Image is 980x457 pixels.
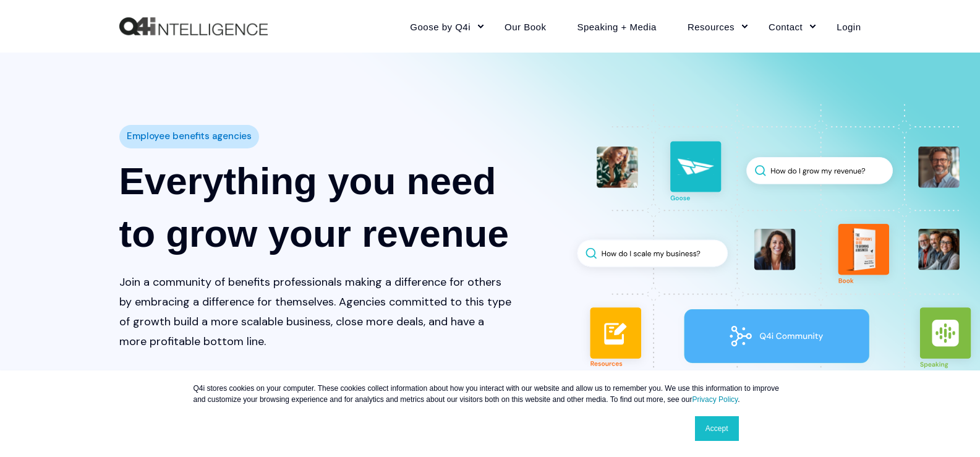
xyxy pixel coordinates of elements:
h1: Everything you need to grow your revenue [119,155,513,260]
a: Back to Home [119,17,268,36]
p: Q4i stores cookies on your computer. These cookies collect information about how you interact wit... [194,383,787,405]
a: Privacy Policy [692,395,738,404]
p: Join a community of benefits professionals making a difference for others by embracing a differen... [119,272,513,351]
a: Accept [695,416,739,441]
span: Employee benefits agencies [127,127,252,145]
img: Q4intelligence, LLC logo [119,17,268,36]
